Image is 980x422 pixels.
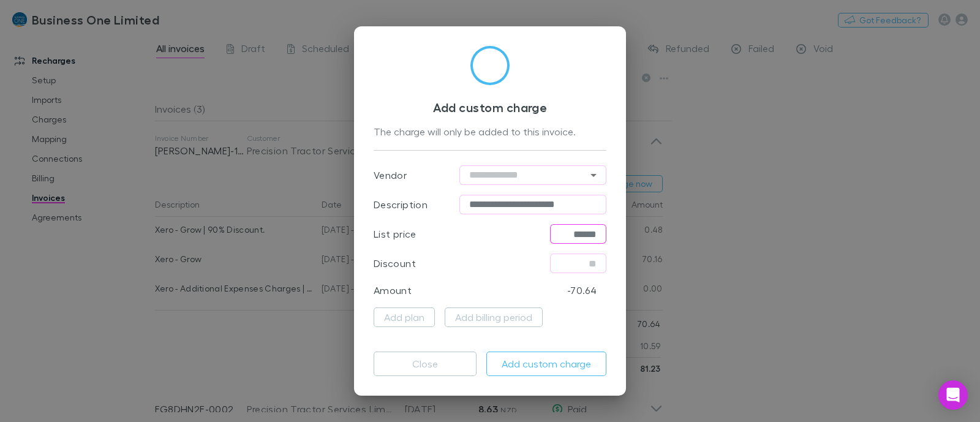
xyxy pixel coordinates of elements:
button: Add billing period [445,307,543,327]
p: -70.64 [567,283,597,298]
button: Add custom charge [486,352,606,376]
p: Vendor [374,168,407,183]
p: Amount [374,283,412,298]
div: Open Intercom Messenger [938,380,968,410]
p: List price [374,227,417,241]
h3: Add custom charge [374,100,606,115]
p: Discount [374,256,416,271]
div: The charge will only be added to this invoice. [374,124,606,140]
button: Open [585,167,602,184]
button: Close [374,352,477,376]
p: Description [374,197,428,212]
button: Add plan [374,307,435,327]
